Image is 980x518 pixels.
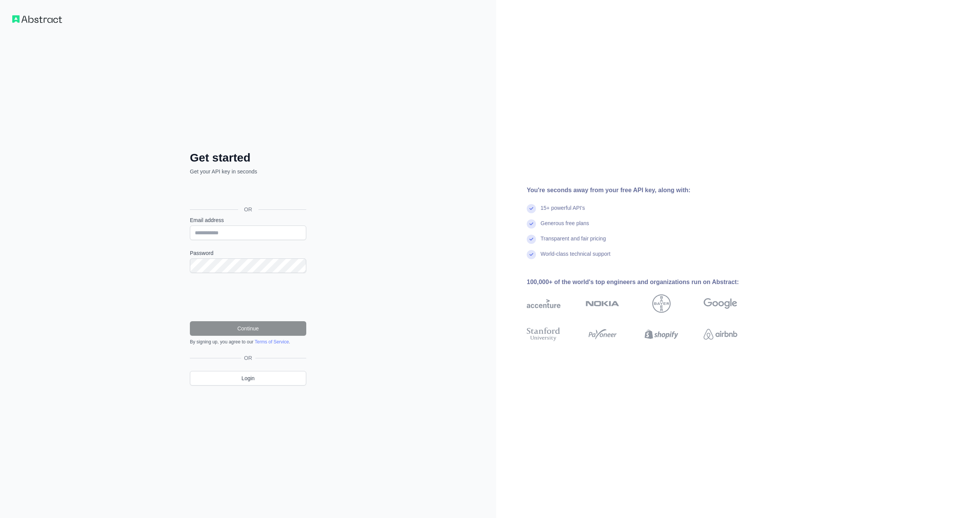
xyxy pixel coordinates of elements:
[527,294,560,313] img: accenture
[652,294,671,313] img: bayer
[255,339,289,345] a: Terms of Service
[12,15,62,23] img: Workflow
[190,282,306,312] iframe: reCAPTCHA
[527,204,536,213] img: check mark
[527,186,762,195] div: You're seconds away from your free API key, along with:
[190,151,306,165] h2: Get started
[541,219,589,235] div: Generous free plans
[190,339,306,345] div: By signing up, you agree to our .
[238,206,258,213] span: OR
[527,219,536,229] img: check mark
[527,235,536,244] img: check mark
[190,321,306,336] button: Continue
[541,250,611,265] div: World-class technical support
[190,371,306,386] a: Login
[527,250,536,259] img: check mark
[704,326,737,343] img: airbnb
[645,326,678,343] img: shopify
[704,294,737,313] img: google
[586,294,619,313] img: nokia
[241,354,255,362] span: OR
[527,278,762,287] div: 100,000+ of the world's top engineers and organizations run on Abstract:
[541,235,606,250] div: Transparent and fair pricing
[190,249,306,257] label: Password
[586,326,619,343] img: payoneer
[190,168,306,175] p: Get your API key in seconds
[190,216,306,224] label: Email address
[186,184,309,201] iframe: Sign in with Google Button
[527,326,560,343] img: stanford university
[541,204,585,219] div: 15+ powerful API's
